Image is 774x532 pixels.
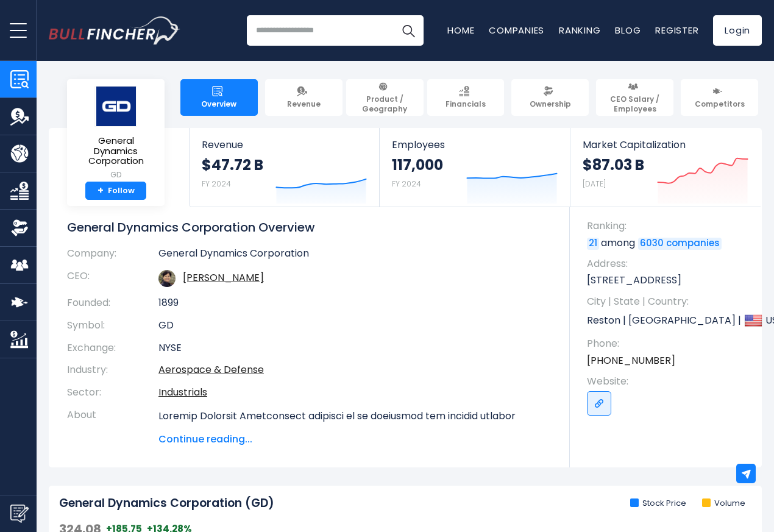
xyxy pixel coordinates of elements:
[67,337,158,360] th: Exchange:
[346,79,424,116] a: Product / Geography
[67,292,158,314] th: Founded:
[158,314,552,337] td: GD
[695,99,745,109] span: Competitors
[49,16,180,44] a: Go to homepage
[158,432,552,447] span: Continue reading...
[587,375,750,388] span: Website:
[49,16,180,44] img: Bullfincher logo
[158,337,552,360] td: NYSE
[180,79,258,116] a: Overview
[489,24,544,37] a: Companies
[392,155,443,174] strong: 117,000
[587,219,750,233] span: Ranking:
[587,311,750,330] p: Reston | [GEOGRAPHIC_DATA] | US
[570,128,761,207] a: Market Capitalization $87.03 B [DATE]
[67,381,158,404] th: Sector:
[681,79,758,116] a: Competitors
[76,85,155,182] a: General Dynamics Corporation GD
[702,498,745,509] li: Volume
[202,139,367,151] span: Revenue
[583,179,606,189] small: [DATE]
[583,155,644,174] strong: $87.03 B
[393,15,424,46] button: Search
[85,182,146,200] a: +Follow
[59,496,274,511] h2: General Dynamics Corporation (GD)
[202,155,263,174] strong: $47.72 B
[596,79,673,116] a: CEO Salary / Employees
[655,24,698,37] a: Register
[201,99,236,109] span: Overview
[265,79,343,116] a: Revenue
[77,169,155,180] small: GD
[392,139,557,151] span: Employees
[67,314,158,337] th: Symbol:
[587,391,611,416] a: Go to link
[158,270,176,287] img: phebe-n-novakovic.jpg
[587,236,750,250] p: among
[713,15,762,46] a: Login
[587,257,750,271] span: Address:
[630,498,686,509] li: Stock Price
[511,79,589,116] a: Ownership
[67,265,158,292] th: CEO:
[202,179,231,189] small: FY 2024
[67,404,158,447] th: About
[587,238,599,250] a: 21
[559,24,600,37] a: Ranking
[587,295,750,308] span: City | State | Country:
[380,128,569,207] a: Employees 117,000 FY 2024
[287,99,321,109] span: Revenue
[583,139,748,151] span: Market Capitalization
[392,179,421,189] small: FY 2024
[638,238,722,250] a: 6030 companies
[158,385,207,399] a: Industrials
[530,99,571,109] span: Ownership
[352,94,418,113] span: Product / Geography
[77,136,155,166] span: General Dynamics Corporation
[67,247,158,265] th: Company:
[427,79,505,116] a: Financials
[10,219,29,237] img: Ownership
[190,128,379,207] a: Revenue $47.72 B FY 2024
[98,185,104,196] strong: +
[587,274,750,287] p: [STREET_ADDRESS]
[158,363,264,377] a: Aerospace & Defense
[67,359,158,381] th: Industry:
[446,99,486,109] span: Financials
[447,24,474,37] a: Home
[587,337,750,350] span: Phone:
[183,271,264,285] a: ceo
[158,292,552,314] td: 1899
[587,354,675,367] a: [PHONE_NUMBER]
[158,247,552,265] td: General Dynamics Corporation
[615,24,641,37] a: Blog
[602,94,668,113] span: CEO Salary / Employees
[67,219,552,235] h1: General Dynamics Corporation Overview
